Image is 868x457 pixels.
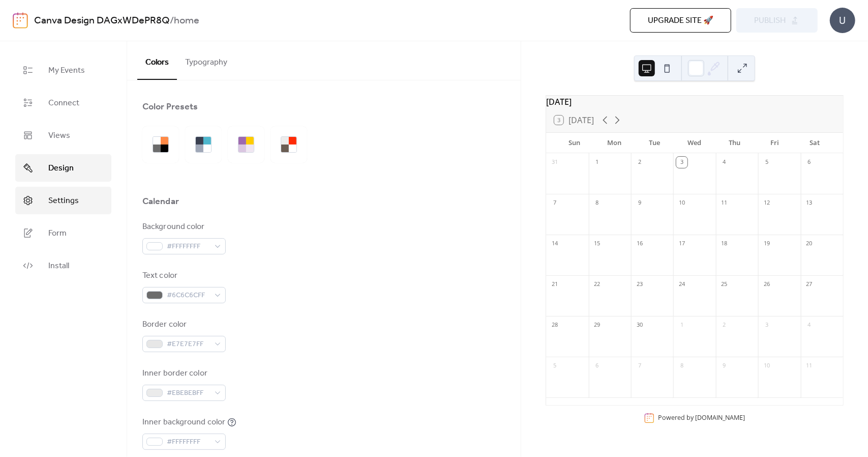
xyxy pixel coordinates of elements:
[676,197,687,209] div: 10
[15,252,111,279] a: Install
[761,197,772,209] div: 12
[592,360,603,372] div: 6
[549,197,560,209] div: 7
[594,133,635,153] div: Mon
[167,436,209,448] span: #FFFFFFFF
[761,238,772,249] div: 19
[719,360,730,372] div: 9
[761,320,772,331] div: 3
[554,133,594,153] div: Sun
[48,162,74,175] span: Design
[15,219,111,247] a: Form
[592,238,603,249] div: 15
[170,11,174,31] b: /
[634,360,645,372] div: 7
[761,360,772,372] div: 10
[648,15,713,27] span: Upgrade site 🚀
[48,130,70,142] span: Views
[676,238,687,249] div: 17
[592,320,603,331] div: 29
[13,12,28,28] img: logo
[15,154,111,182] a: Design
[634,238,645,249] div: 16
[549,360,560,372] div: 5
[546,96,843,108] div: [DATE]
[142,367,224,380] div: Inner border color
[634,279,645,290] div: 23
[592,157,603,168] div: 1
[675,133,715,153] div: Wed
[177,41,235,79] button: Typography
[48,227,67,240] span: Form
[755,133,795,153] div: Fri
[761,157,772,168] div: 5
[795,133,835,153] div: Sat
[48,97,79,109] span: Connect
[549,320,560,331] div: 28
[719,197,730,209] div: 11
[142,101,198,113] div: Color Presets
[635,133,675,153] div: Tue
[676,360,687,372] div: 8
[676,279,687,290] div: 24
[174,11,199,31] b: home
[549,157,560,168] div: 31
[15,89,111,117] a: Connect
[137,41,177,80] button: Colors
[830,8,855,33] div: U
[804,279,815,290] div: 27
[804,157,815,168] div: 6
[142,319,224,331] div: Border color
[142,416,225,429] div: Inner background color
[804,238,815,249] div: 20
[592,279,603,290] div: 22
[142,221,224,233] div: Background color
[15,56,111,84] a: My Events
[634,197,645,209] div: 9
[634,320,645,331] div: 30
[804,320,815,331] div: 4
[719,157,730,168] div: 4
[630,8,731,33] button: Upgrade site 🚀
[34,11,170,31] a: Canva Design DAGxWDePR8Q
[676,320,687,331] div: 1
[142,270,224,282] div: Text color
[167,338,209,351] span: #E7E7E7FF
[659,413,745,422] div: Powered by
[719,320,730,331] div: 2
[761,279,772,290] div: 26
[696,413,745,422] a: [DOMAIN_NAME]
[549,279,560,290] div: 21
[167,241,209,253] span: #FFFFFFFF
[634,157,645,168] div: 2
[592,197,603,209] div: 8
[676,157,687,168] div: 3
[719,238,730,249] div: 18
[15,187,111,214] a: Settings
[167,387,209,399] span: #EBEBEBFF
[719,279,730,290] div: 25
[142,195,179,208] div: Calendar
[804,360,815,372] div: 11
[48,65,85,77] span: My Events
[48,195,79,207] span: Settings
[715,133,755,153] div: Thu
[167,290,209,302] span: #6C6C6CFF
[48,260,69,272] span: Install
[804,197,815,209] div: 13
[549,238,560,249] div: 14
[15,122,111,149] a: Views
